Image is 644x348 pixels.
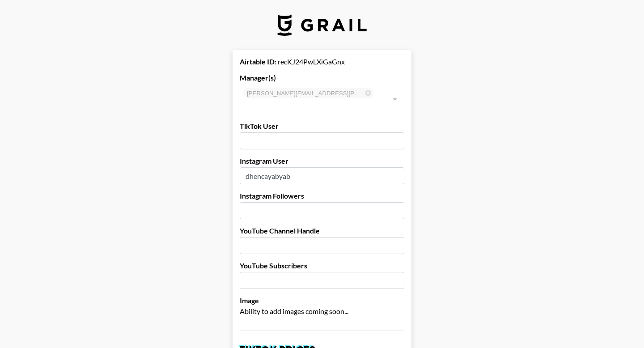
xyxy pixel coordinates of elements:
label: YouTube Channel Handle [240,226,404,235]
div: recKJ24PwLXiGaGnx [240,57,404,66]
label: TikTok User [240,122,404,131]
label: Manager(s) [240,73,404,82]
label: Instagram Followers [240,191,404,200]
label: Instagram User [240,157,404,166]
label: YouTube Subscribers [240,261,404,270]
img: Grail Talent Logo [277,14,367,36]
strong: Airtable ID: [240,57,276,66]
label: Image [240,296,404,305]
span: Ability to add images coming soon... [240,307,348,315]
